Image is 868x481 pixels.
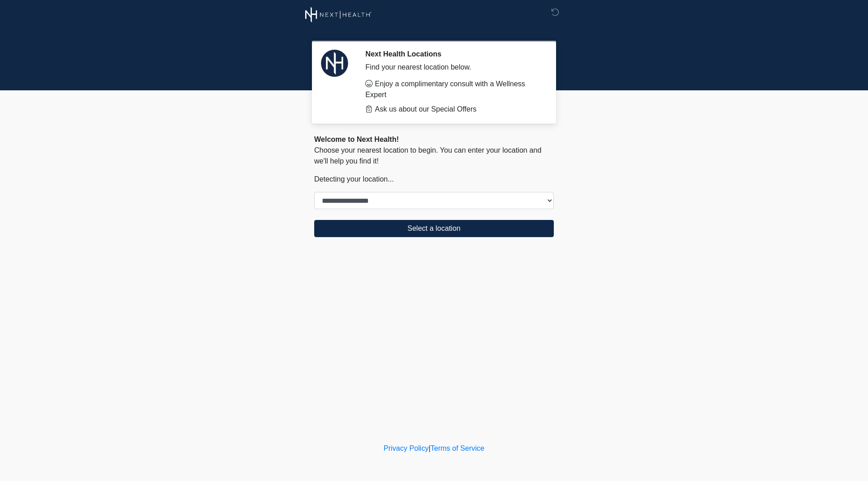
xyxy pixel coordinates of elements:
div: Find your nearest location below. [365,62,540,73]
button: Select a location [314,220,554,237]
li: Enjoy a complimentary consult with a Wellness Expert [365,79,540,100]
h2: Next Health Locations [365,50,540,58]
span: Detecting your location... [314,175,394,183]
img: Next Health Wellness Logo [305,7,372,23]
a: Terms of Service [430,444,484,452]
li: Ask us about our Special Offers [365,104,540,115]
a: Privacy Policy [384,444,429,452]
img: Agent Avatar [321,50,348,77]
a: | [429,444,430,452]
span: Choose your nearest location to begin. You can enter your location and we'll help you find it! [314,146,542,165]
div: Welcome to Next Health! [314,134,554,145]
